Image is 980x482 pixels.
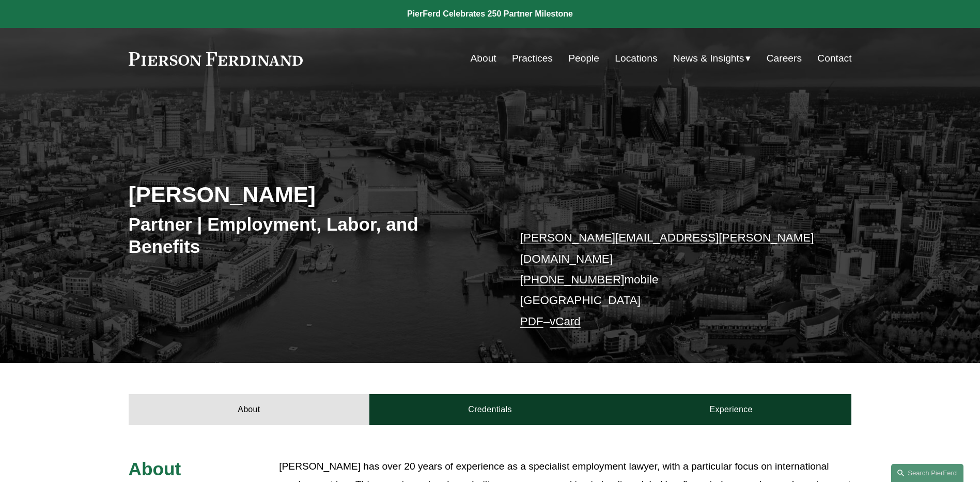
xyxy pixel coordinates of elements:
[550,315,581,328] a: vCard
[611,394,852,425] a: Experience
[471,49,496,68] a: About
[520,231,814,265] a: [PERSON_NAME][EMAIL_ADDRESS][PERSON_NAME][DOMAIN_NAME]
[129,181,490,208] h2: [PERSON_NAME]
[767,49,802,68] a: Careers
[369,394,611,425] a: Credentials
[568,49,599,68] a: People
[520,228,821,332] p: mobile [GEOGRAPHIC_DATA] –
[520,315,543,328] a: PDF
[891,464,963,482] a: Search this site
[129,213,490,258] h3: Partner | Employment, Labor, and Benefits
[520,273,625,286] a: [PHONE_NUMBER]
[129,459,181,479] span: About
[615,49,657,68] a: Locations
[817,49,851,68] a: Contact
[129,394,370,425] a: About
[673,49,751,68] a: folder dropdown
[673,50,744,68] span: News & Insights
[512,49,553,68] a: Practices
